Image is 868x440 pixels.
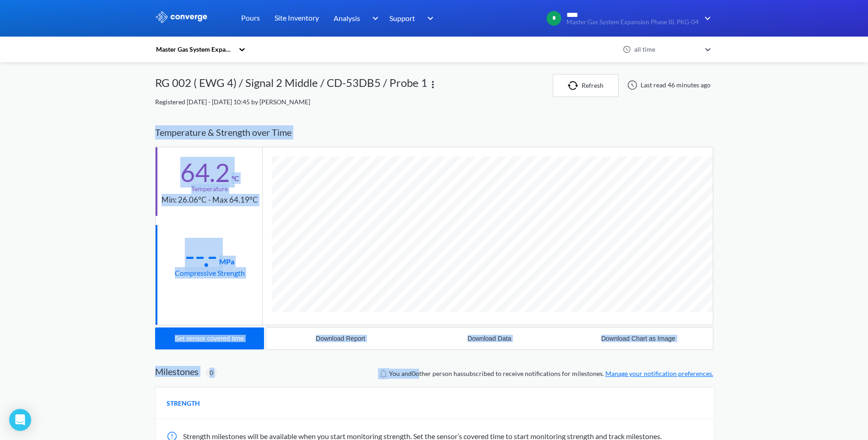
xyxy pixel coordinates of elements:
img: downArrow.svg [421,13,436,24]
img: logo_ewhite.svg [155,11,208,23]
div: Min: 26.06°C - Max 64.19°C [162,194,258,206]
div: 64.2 [180,161,230,184]
button: Set sensor covered time [155,327,264,349]
button: Download Report [266,327,415,349]
span: STRENGTH [167,398,200,408]
div: Master Gas System Expansion Phase III, PKG-04 [155,44,234,54]
span: You and person has subscribed to receive notifications for milestones. [389,369,713,379]
div: Temperature & Strength over Time [155,118,713,147]
img: icon-clock.svg [623,45,631,54]
span: Analysis [334,12,360,24]
span: 0 other [412,370,431,377]
span: Registered [DATE] - [DATE] 10:45 by [PERSON_NAME] [155,98,310,106]
div: Open Intercom Messenger [9,409,31,431]
div: Temperature [191,184,228,194]
div: all time [632,44,701,54]
div: --.- [185,244,217,267]
img: more.svg [427,79,438,90]
img: notifications-icon.svg [378,368,389,379]
div: Download Report [316,335,365,342]
h2: Milestones [155,366,199,377]
div: Download Data [468,335,512,342]
div: Compressive Strength [175,267,245,279]
img: downArrow.svg [366,13,381,24]
button: Refresh [553,74,619,97]
span: Master Gas System Expansion Phase III, PKG-04 [566,19,699,26]
div: Download Chart as Image [601,335,675,342]
div: Last read 46 minutes ago [622,80,713,91]
span: 0 [210,368,213,378]
div: RG 002 ( EWG 4) / Signal 2 Middle / CD-53DB5 / Probe 1 [155,74,427,97]
span: Support [389,12,415,24]
img: downArrow.svg [699,13,713,24]
div: Set sensor covered time [175,335,244,342]
img: icon-refresh.svg [568,81,582,90]
button: Download Chart as Image [564,327,712,349]
button: Download Data [415,327,564,349]
a: Manage your notification preferences. [605,370,713,377]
